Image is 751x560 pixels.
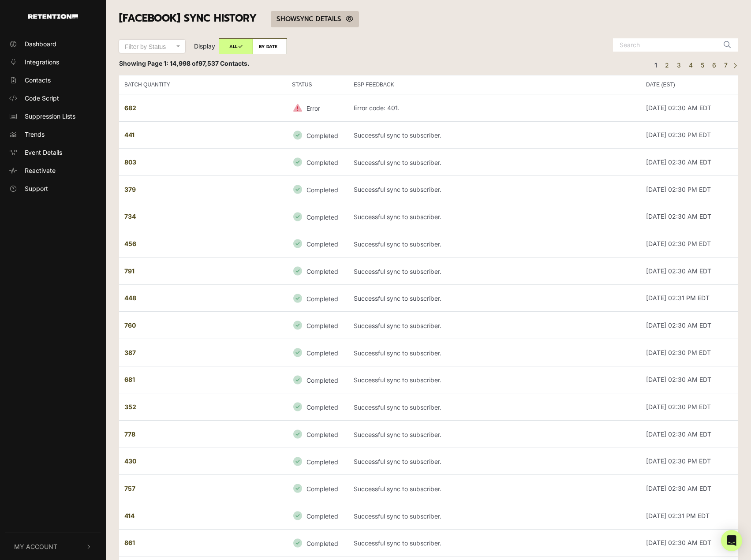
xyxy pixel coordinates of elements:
[641,502,738,529] td: [DATE] 02:31 PM EDT
[119,11,257,26] span: [Facebook] SYNC HISTORY
[354,213,441,221] p: Successful sync to subscriber.
[119,75,287,94] th: BATCH QUANTITY
[306,485,338,493] small: Completed
[306,105,320,112] small: Error
[698,60,707,70] a: Page 5
[306,431,338,438] small: Completed
[641,475,738,502] td: [DATE] 02:30 AM EDT
[354,268,441,276] p: Successful sync to subscriber.
[651,60,660,70] em: Page 1
[721,60,731,70] a: Page 7
[306,349,338,357] small: Completed
[354,159,441,167] p: Successful sync to subscriber.
[354,513,441,520] p: Successful sync to subscriber.
[276,14,296,24] span: SHOW
[354,431,441,439] p: Successful sync to subscriber.
[219,38,253,54] label: ALL
[641,257,738,284] td: [DATE] 02:30 AM EDT
[354,132,441,139] p: Successful sync to subscriber.
[641,312,738,339] td: [DATE] 02:30 AM EDT
[306,512,338,520] small: Completed
[5,91,101,105] a: Code Script
[641,230,738,258] td: [DATE] 02:30 PM EDT
[25,130,45,139] span: Trends
[5,181,101,196] a: Support
[306,268,338,275] small: Completed
[5,127,101,142] a: Trends
[287,75,348,94] th: STATUS
[5,163,101,178] a: Reactivate
[306,458,338,465] small: Completed
[124,430,135,438] strong: 778
[306,159,338,166] small: Completed
[5,145,101,160] a: Event Details
[124,457,136,465] strong: 430
[253,38,287,54] label: BY DATE
[354,485,441,493] p: Successful sync to subscriber.
[25,75,51,85] span: Contacts
[124,158,136,166] strong: 803
[124,485,135,492] strong: 757
[354,105,400,112] p: Error code: 401.
[721,530,742,551] div: Open Intercom Messenger
[124,240,136,247] strong: 456
[306,539,338,547] small: Completed
[348,75,641,94] th: ESP FEEDBACK
[641,420,738,448] td: [DATE] 02:30 AM EDT
[306,213,338,220] small: Completed
[641,339,738,366] td: [DATE] 02:30 PM EDT
[25,148,62,157] span: Event Details
[25,184,48,193] span: Support
[686,60,696,70] a: Page 4
[25,166,56,175] span: Reactivate
[124,213,136,220] strong: 734
[641,448,738,475] td: [DATE] 02:30 PM EDT
[354,377,441,384] p: Successful sync to subscriber.
[5,73,101,87] a: Contacts
[28,14,78,19] img: Retention.com
[354,350,441,357] p: Successful sync to subscriber.
[194,42,215,50] span: Display
[124,294,136,302] strong: 448
[306,322,338,329] small: Completed
[124,403,136,411] strong: 352
[25,39,56,49] span: Dashboard
[306,403,338,411] small: Completed
[124,349,136,356] strong: 387
[5,533,101,560] button: My Account
[641,284,738,312] td: [DATE] 02:31 PM EDT
[354,241,441,248] p: Successful sync to subscriber.
[124,321,136,329] strong: 760
[306,131,338,139] small: Completed
[354,186,441,194] p: Successful sync to subscriber.
[124,539,135,546] strong: 861
[306,240,338,248] small: Completed
[641,175,738,203] td: [DATE] 02:30 PM EDT
[5,109,101,123] a: Suppression Lists
[25,112,75,121] span: Suppression Lists
[674,60,684,70] a: Page 3
[271,11,359,27] a: SHOWSYNC DETAILS
[125,43,166,50] span: Filter by Status
[650,59,738,71] div: Pagination
[124,376,135,383] strong: 681
[124,267,135,275] strong: 791
[641,203,738,230] td: [DATE] 02:30 AM EDT
[25,93,59,103] span: Code Script
[25,57,59,67] span: Integrations
[641,393,738,421] td: [DATE] 02:30 PM EDT
[641,94,738,121] td: [DATE] 02:30 AM EDT
[14,542,57,551] span: My Account
[5,55,101,69] a: Integrations
[641,366,738,393] td: [DATE] 02:30 AM EDT
[354,540,441,547] p: Successful sync to subscriber.
[641,121,738,149] td: [DATE] 02:30 PM EDT
[124,186,136,193] strong: 379
[124,104,136,112] strong: 682
[354,295,441,302] p: Successful sync to subscriber.
[354,458,441,466] p: Successful sync to subscriber.
[613,38,719,52] input: Search
[198,60,250,67] span: 97,537 Contacts.
[124,512,135,519] strong: 414
[641,149,738,176] td: [DATE] 02:30 AM EDT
